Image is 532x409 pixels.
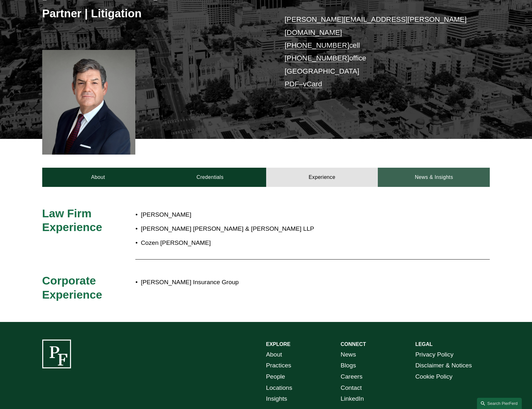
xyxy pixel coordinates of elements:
[141,237,434,249] p: Cozen [PERSON_NAME]
[285,54,349,62] a: [PHONE_NUMBER]
[266,382,292,394] a: Locations
[141,209,434,221] p: [PERSON_NAME]
[285,80,299,88] a: PDF
[477,398,522,409] a: Search this site
[341,371,362,382] a: Careers
[303,80,322,88] a: vCard
[285,13,471,91] p: cell office [GEOGRAPHIC_DATA] –
[154,168,266,187] a: Credentials
[141,277,434,288] p: [PERSON_NAME] Insurance Group
[341,341,366,347] strong: CONNECT
[266,360,291,371] a: Practices
[341,382,362,394] a: Contact
[266,371,285,382] a: People
[266,349,282,360] a: About
[378,168,490,187] a: News & Insights
[285,15,467,36] a: [PERSON_NAME][EMAIL_ADDRESS][PERSON_NAME][DOMAIN_NAME]
[341,360,356,371] a: Blogs
[141,223,434,235] p: [PERSON_NAME] [PERSON_NAME] & [PERSON_NAME] LLP
[266,168,378,187] a: Experience
[266,341,290,347] strong: EXPLORE
[415,341,433,347] strong: LEGAL
[42,274,102,301] span: Corporate Experience
[341,393,364,405] a: LinkedIn
[415,349,453,360] a: Privacy Policy
[285,41,349,49] a: [PHONE_NUMBER]
[415,371,452,382] a: Cookie Policy
[42,168,154,187] a: About
[42,6,266,20] h3: Partner | Litigation
[415,360,472,371] a: Disclaimer & Notices
[341,349,356,360] a: News
[266,393,287,405] a: Insights
[42,207,102,234] span: Law Firm Experience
